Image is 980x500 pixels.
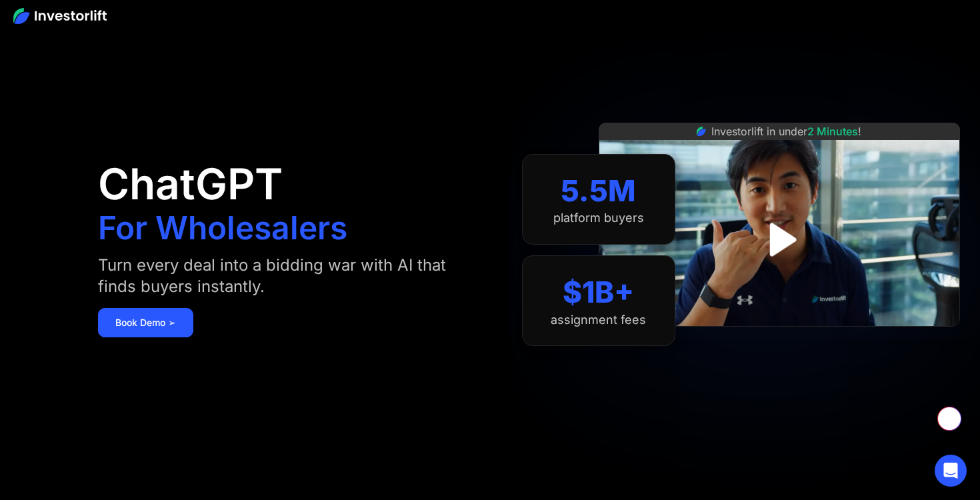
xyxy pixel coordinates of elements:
[98,255,449,297] div: Turn every deal into a bidding war with AI that finds buyers instantly.
[679,333,879,349] iframe: Customer reviews powered by Trustpilot
[563,275,634,310] div: $1B+
[561,173,636,209] div: 5.5M
[553,211,644,225] div: platform buyers
[807,125,858,138] span: 2 Minutes
[98,212,347,244] h1: For Wholesalers
[98,163,283,205] h1: ChatGPT
[551,313,646,327] div: assignment fees
[935,455,967,487] div: Open Intercom Messenger
[98,308,193,337] a: Book Demo ➢
[711,123,861,139] div: Investorlift in under !
[749,210,809,269] a: open lightbox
